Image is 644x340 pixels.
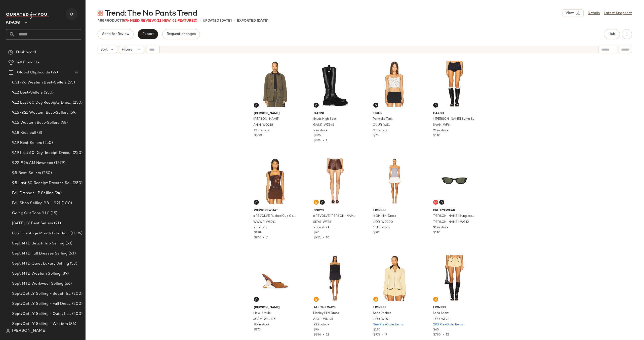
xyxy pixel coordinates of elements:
[6,17,20,26] span: Revolve
[12,190,54,196] span: Fall Dresses LP Selling
[12,221,53,226] span: [DATE] LY Best Sellers
[12,311,71,317] span: Sept/Oct LY Selling - Quiet Luxe
[122,47,132,52] span: Filters
[254,328,261,332] span: $175
[433,306,476,310] span: LIONESS
[434,104,437,107] img: svg%3e
[433,333,441,336] span: $780
[254,323,270,327] span: 86 in stock
[12,120,60,126] span: 9.15 Western Best-Sellers
[374,298,377,301] img: svg%3e
[321,333,326,336] span: •
[369,156,420,206] img: LIOR-WD200_V1.jpg
[266,236,268,239] span: 7
[326,333,329,336] span: 11
[254,226,267,230] span: 7 in stock
[314,111,356,116] span: Ganni
[373,317,390,322] span: LIOR-WO78
[310,253,360,304] img: AAYR-WD195_V1.jpg
[98,11,103,16] img: svg%3e
[12,100,72,106] span: 9.12 Last 60 Day Receipts Dresses
[374,104,377,107] img: svg%3e
[12,170,41,176] span: 9.5 Best-Sellers
[314,231,319,235] span: $96
[12,231,69,236] span: Latin Heritage Month Brands- DO NOT DELETE
[253,123,273,127] span: ANIN-WO218
[72,180,83,186] span: (250)
[433,311,449,316] span: Soho Short
[314,323,329,327] span: 92 in stock
[53,160,65,166] span: (1579)
[373,214,396,219] span: It Girl Mini Dress
[433,208,476,213] span: BRU Eyewear
[41,170,52,176] span: (250)
[604,29,620,39] button: Hub
[69,231,83,236] span: (1094)
[156,19,197,23] span: (11 New, 62 Featured)
[234,18,235,24] span: •
[64,281,72,287] span: (66)
[250,59,300,109] img: ANIN-WO218_V1.jpg
[50,70,58,75] span: (27)
[250,156,300,206] img: WWWR-WS241_V1.jpg
[12,241,64,246] span: Sept MTD Beach Trip Selling
[440,201,443,204] img: svg%3e
[12,90,43,96] span: 9.12 Best-Sellers
[71,301,83,307] span: (200)
[313,317,333,322] span: AAYR-WD195
[102,32,129,36] span: Send for Review
[6,12,49,19] img: cfy_white_logo.C9jOOHJF.svg
[313,311,339,316] span: Madley Mini Dress
[60,271,69,277] span: (39)
[441,333,446,336] span: •
[254,236,261,239] span: $966
[373,306,416,310] span: LIONESS
[54,190,62,196] span: (24)
[12,261,69,267] span: Sept MTD Quiet Luxury Selling
[71,311,83,317] span: (200)
[98,29,134,39] button: Send for Review
[314,226,330,230] span: 20 in stock
[71,291,83,297] span: (200)
[12,130,36,136] span: 9.18 Kids pull
[100,47,108,52] span: Sort
[326,139,327,142] span: 1
[12,210,50,216] span: Going Out Tops 9.10
[199,18,201,24] span: •
[72,150,83,156] span: (250)
[604,11,632,16] a: Latest Snapshot
[67,80,75,86] span: (55)
[373,129,387,133] span: 2 in stock
[321,139,326,142] span: •
[565,11,574,15] span: View
[12,160,53,166] span: 9.22-9.26 AM Newness
[433,134,440,138] span: $110
[142,32,154,36] span: Export
[446,333,449,336] span: 12
[433,328,439,332] span: $65
[315,104,318,107] img: svg%3e
[433,123,450,127] span: BAAN-WF6
[321,236,326,239] span: •
[12,180,72,186] span: 9.5 Last 60 Receipt Dresses Selling
[373,226,390,230] span: 131 in stock
[68,321,76,327] span: (86)
[315,201,318,204] img: svg%3e
[254,208,296,213] span: WeWoreWhat
[12,200,61,206] span: Fall Shop Selling 9.8. - 9.21
[255,104,258,107] img: svg%3e
[373,134,379,138] span: $75
[369,59,420,109] img: CUUR-WS1_V1.jpg
[105,9,197,19] span: Trend: The No Pants Trend
[433,111,476,116] span: ba&sh
[253,117,279,121] span: [PERSON_NAME]
[12,328,47,334] span: [PERSON_NAME]
[16,50,36,55] span: Dashboard
[254,306,296,310] span: [PERSON_NAME]
[253,311,271,316] span: Mew-2 Mule
[373,311,391,316] span: Soho Jacket
[313,123,334,127] span: GANR-WZ146
[310,59,360,109] img: GANR-WZ146_V1.jpg
[255,298,258,301] img: svg%3e
[314,236,321,239] span: $931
